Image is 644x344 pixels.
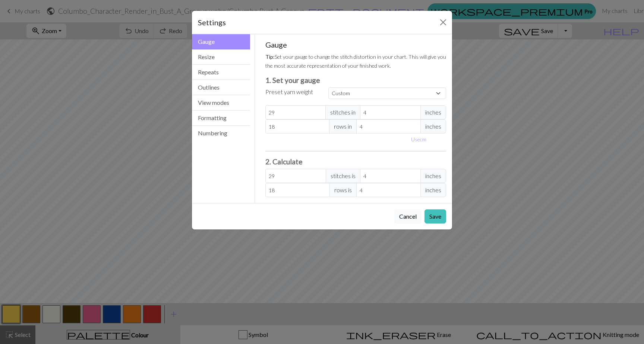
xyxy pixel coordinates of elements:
span: inches [420,169,446,183]
h3: 1. Set your gauge [265,76,446,84]
small: Set your gauge to change the stitch distortion in your chart. This will give you the most accurat... [265,54,446,69]
span: rows is [329,183,357,197]
h5: Settings [198,17,226,28]
h3: 2. Calculate [265,157,446,166]
button: Numbering [192,126,250,141]
span: inches [420,183,446,197]
button: Gauge [192,34,250,49]
label: Preset yarn weight [265,87,313,96]
span: stitches is [326,169,360,183]
button: Repeats [192,65,250,80]
span: rows in [329,119,357,134]
button: View modes [192,95,250,110]
h5: Gauge [265,40,446,49]
span: stitches in [325,105,360,119]
button: Outlines [192,80,250,95]
button: Close [437,16,449,28]
span: inches [420,105,446,119]
button: Usecm [408,134,430,145]
button: Resize [192,49,250,65]
button: Formatting [192,110,250,126]
strong: Tip: [265,54,275,60]
button: Cancel [394,209,422,224]
button: Save [424,209,446,224]
span: inches [420,119,446,134]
